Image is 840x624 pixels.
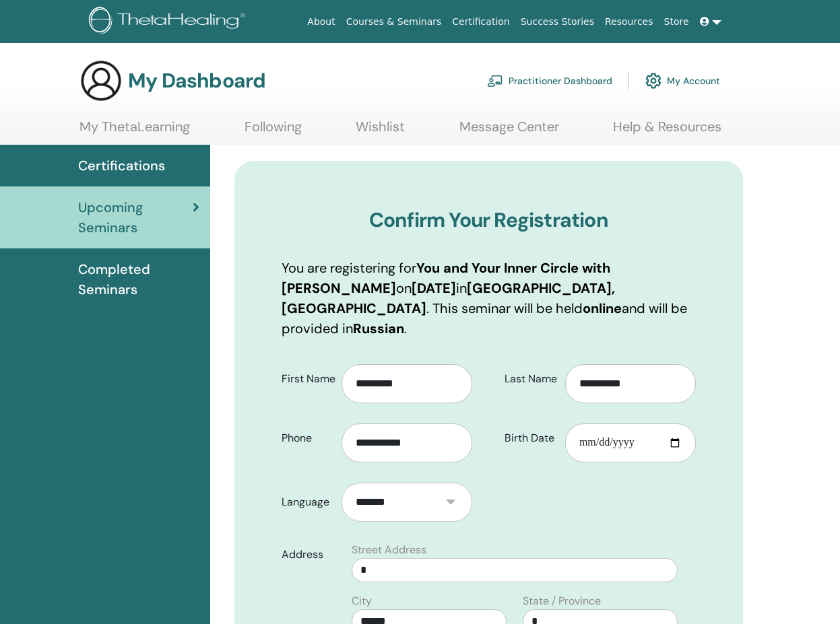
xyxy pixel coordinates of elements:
h3: Confirm Your Registration [282,208,696,232]
a: About [302,9,340,34]
img: generic-user-icon.jpg [79,59,123,102]
label: Street Address [352,542,426,558]
span: Completed Seminars [78,259,199,300]
a: Courses & Seminars [341,9,447,34]
label: Phone [271,425,342,451]
a: Practitioner Dashboard [487,66,612,96]
b: online [583,300,622,317]
b: Russian [353,320,404,337]
label: Birth Date [494,425,565,451]
label: City [352,593,372,609]
a: Help & Resources [613,118,721,145]
span: Upcoming Seminars [78,197,193,238]
span: Certifications [78,155,165,176]
a: Store [659,9,694,34]
label: Address [271,542,344,567]
a: Success Stories [515,9,600,34]
img: logo.png [89,7,250,37]
a: My ThetaLearning [79,118,190,145]
a: Resources [600,9,659,34]
a: My Account [645,66,720,96]
label: First Name [271,366,342,392]
img: cog.svg [645,69,661,92]
label: State / Province [523,593,601,609]
a: Message Center [459,118,559,145]
a: Wishlist [356,118,405,145]
a: Certification [447,9,515,34]
label: Last Name [494,366,565,392]
b: [DATE] [412,279,456,297]
h3: My Dashboard [128,69,265,93]
a: Following [245,118,302,145]
label: Language [271,489,342,515]
p: You are registering for on in . This seminar will be held and will be provided in . [282,258,696,339]
b: You and Your Inner Circle with [PERSON_NAME] [282,259,610,297]
img: chalkboard-teacher.svg [487,75,503,87]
